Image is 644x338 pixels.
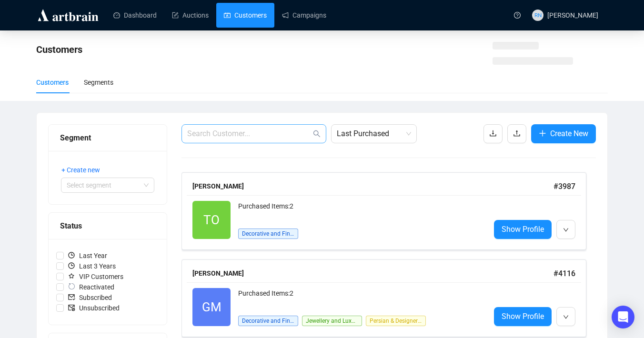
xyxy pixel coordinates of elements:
[192,181,553,191] div: [PERSON_NAME]
[302,316,362,326] span: Jewellery and Luxury
[36,77,69,88] div: Customers
[337,125,411,143] span: Last Purchased
[61,165,100,175] span: + Create new
[238,288,483,307] div: Purchased Items: 2
[113,3,157,28] a: Dashboard
[238,229,298,239] span: Decorative and Fine Arts
[494,307,552,326] a: Show Profile
[539,129,546,137] span: plus
[192,268,553,278] div: [PERSON_NAME]
[202,298,221,317] span: GM
[64,292,116,303] span: Subscribed
[224,3,267,28] a: Customers
[203,210,220,230] span: TO
[502,310,544,322] span: Show Profile
[563,227,569,233] span: down
[612,306,634,328] div: Open Intercom Messenger
[494,220,552,239] a: Show Profile
[64,282,118,292] span: Reactivated
[553,182,575,191] span: # 3987
[502,223,544,235] span: Show Profile
[238,201,483,220] div: Purchased Items: 2
[534,10,542,20] span: RN
[61,162,108,178] button: + Create new
[181,259,596,337] a: [PERSON_NAME]#4116GMPurchased Items:2Decorative and Fine ArtsJewellery and LuxuryPersian & Design...
[238,316,298,326] span: Decorative and Fine Arts
[550,128,588,139] span: Create New
[64,303,123,313] span: Unsubscribed
[36,44,82,55] span: Customers
[531,124,596,143] button: Create New
[514,12,521,19] span: question-circle
[563,314,569,320] span: down
[60,220,155,232] div: Status
[553,269,575,278] span: # 4116
[181,172,596,250] a: [PERSON_NAME]#3987TOPurchased Items:2Decorative and Fine ArtsShow Profile
[64,250,111,261] span: Last Year
[172,3,209,28] a: Auctions
[36,8,100,23] img: logo
[547,11,598,19] span: [PERSON_NAME]
[366,316,426,326] span: Persian & Designer Rugs
[187,128,311,139] input: Search Customer...
[64,261,120,271] span: Last 3 Years
[313,130,321,138] span: search
[84,77,113,88] div: Segments
[489,129,497,137] span: download
[513,129,521,137] span: upload
[64,271,127,282] span: VIP Customers
[282,3,326,28] a: Campaigns
[60,132,155,144] div: Segment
